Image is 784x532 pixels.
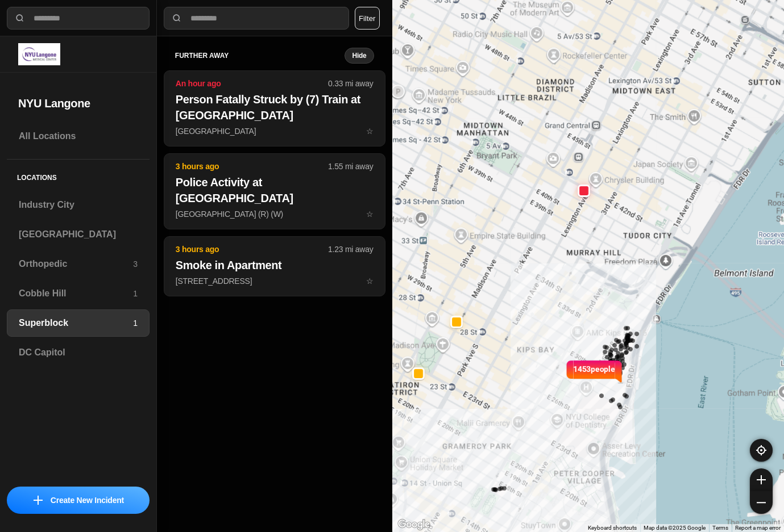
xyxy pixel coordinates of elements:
a: Open this area in Google Maps (opens a new window) [395,517,433,532]
small: Hide [352,51,366,60]
a: DC Capitol [7,339,150,366]
p: 1.23 mi away [328,244,373,255]
span: Map data ©2025 Google [644,525,706,531]
p: 1 [133,317,138,329]
img: search [171,12,182,24]
a: Orthopedic3 [7,250,150,278]
p: 3 [133,258,138,270]
p: An hour ago [176,78,328,89]
h3: Orthopedic [19,257,133,271]
img: zoom-out [757,498,766,507]
h3: [GEOGRAPHIC_DATA] [19,228,138,241]
p: [GEOGRAPHIC_DATA] (R) (W) [176,208,374,220]
h3: All Locations [19,129,138,143]
a: Cobble Hill1 [7,280,150,307]
img: notch [565,359,573,384]
img: notch [615,359,624,384]
p: 3 hours ago [176,161,328,172]
span: star [366,210,374,219]
img: icon [34,496,43,505]
a: An hour ago0.33 mi awayPerson Fatally Struck by (7) Train at [GEOGRAPHIC_DATA][GEOGRAPHIC_DATA]star [164,126,385,136]
h3: DC Capitol [19,346,138,359]
h5: further away [175,51,345,60]
p: 3 hours ago [176,244,328,255]
p: [STREET_ADDRESS] [176,275,374,287]
button: zoom-in [750,468,773,491]
button: Hide [345,48,374,64]
h2: Smoke in Apartment [176,257,374,273]
a: Terms (opens in new tab) [712,525,728,531]
a: Industry City [7,191,150,219]
button: 3 hours ago1.55 mi awayPolice Activity at [GEOGRAPHIC_DATA][GEOGRAPHIC_DATA] (R) (W)star [164,153,385,229]
button: Filter [355,7,380,30]
h2: NYU Langone [18,95,138,111]
h3: Superblock [19,316,133,330]
a: Report a map error [735,525,781,531]
h2: Person Fatally Struck by (7) Train at [GEOGRAPHIC_DATA] [176,91,374,123]
button: An hour ago0.33 mi awayPerson Fatally Struck by (7) Train at [GEOGRAPHIC_DATA][GEOGRAPHIC_DATA]star [164,70,385,146]
img: recenter [756,445,766,455]
img: logo [18,43,60,65]
button: recenter [750,439,773,462]
p: Create New Incident [51,495,124,506]
button: zoom-out [750,491,773,514]
p: 1 [133,288,138,299]
a: Superblock1 [7,309,150,337]
a: 3 hours ago1.23 mi awaySmoke in Apartment[STREET_ADDRESS]star [164,276,385,286]
p: 0.33 mi away [328,78,373,89]
img: search [14,12,26,24]
a: 3 hours ago1.55 mi awayPolice Activity at [GEOGRAPHIC_DATA][GEOGRAPHIC_DATA] (R) (W)star [164,209,385,219]
button: 3 hours ago1.23 mi awaySmoke in Apartment[STREET_ADDRESS]star [164,236,385,296]
h5: Locations [7,160,150,191]
span: star [366,277,374,286]
p: [GEOGRAPHIC_DATA] [176,125,374,137]
img: Google [395,517,433,532]
span: star [366,127,374,136]
p: 1.55 mi away [328,161,373,172]
img: zoom-in [757,475,766,484]
a: [GEOGRAPHIC_DATA] [7,221,150,248]
button: Keyboard shortcuts [588,524,637,532]
h2: Police Activity at [GEOGRAPHIC_DATA] [176,174,374,206]
button: iconCreate New Incident [7,487,150,514]
h3: Industry City [19,198,138,212]
h3: Cobble Hill [19,287,133,300]
a: All Locations [7,123,150,150]
p: 1453 people [573,363,615,388]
